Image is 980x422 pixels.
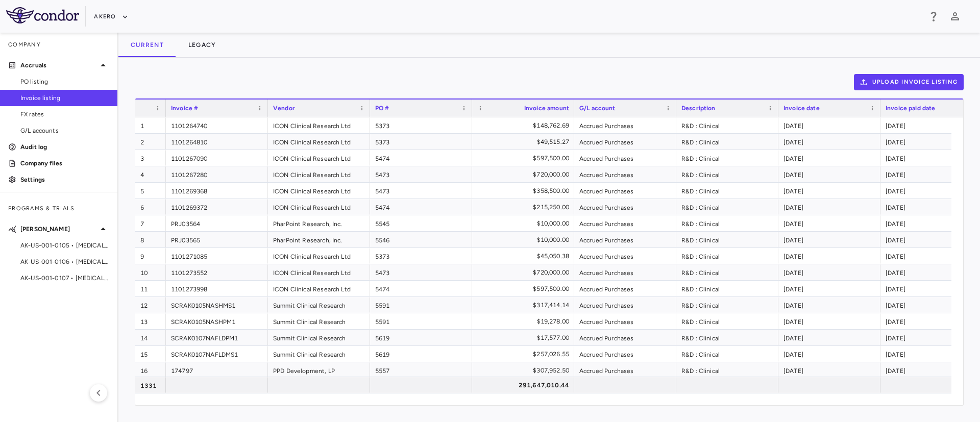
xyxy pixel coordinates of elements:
div: 174797 [166,362,268,378]
span: Description [681,105,716,112]
p: Company files [20,159,109,168]
div: Accrued Purchases [574,232,676,247]
div: 5473 [370,166,472,182]
div: R&D : Clinical [676,330,778,345]
div: Summit Clinical Research [268,346,370,362]
span: Invoice date [783,105,820,112]
div: 1101267280 [166,166,268,182]
button: Akero [94,9,128,25]
div: 5 [135,183,166,198]
button: Legacy [176,33,229,57]
div: 5473 [370,264,472,280]
p: Settings [20,175,109,184]
div: Accrued Purchases [574,134,676,150]
div: 12 [135,297,166,313]
div: $720,000.00 [481,264,569,281]
div: 8 [135,232,166,247]
span: AK-US-001-0105 • [MEDICAL_DATA] [20,241,109,250]
div: ICON Clinical Research Ltd [268,264,370,280]
div: $148,762.69 [481,117,569,134]
div: R&D : Clinical [676,297,778,313]
div: 15 [135,346,166,362]
div: $317,414.14 [481,297,569,313]
div: [DATE] [778,297,880,313]
div: 1101267090 [166,150,268,166]
div: 13 [135,313,166,329]
div: Accrued Purchases [574,313,676,329]
div: 5474 [370,150,472,166]
div: [DATE] [778,330,880,345]
div: R&D : Clinical [676,166,778,182]
div: [DATE] [778,264,880,280]
div: R&D : Clinical [676,346,778,362]
span: Invoice paid date [886,105,936,112]
div: R&D : Clinical [676,232,778,247]
div: ICON Clinical Research Ltd [268,199,370,215]
div: $307,952.50 [481,362,569,379]
div: Accrued Purchases [574,166,676,182]
div: 5473 [370,183,472,198]
div: [DATE] [778,346,880,362]
div: R&D : Clinical [676,183,778,198]
div: 5546 [370,232,472,247]
div: [DATE] [778,215,880,231]
div: R&D : Clinical [676,313,778,329]
div: 7 [135,215,166,231]
div: Accrued Purchases [574,362,676,378]
div: ICON Clinical Research Ltd [268,281,370,296]
div: 1101269368 [166,183,268,198]
span: PO # [375,105,389,112]
div: $49,515.27 [481,134,569,150]
p: Audit log [20,142,109,152]
button: Current [118,33,176,57]
div: $215,250.00 [481,199,569,215]
div: 14 [135,330,166,345]
div: SCRAK0107NAFLDMS1 [166,346,268,362]
div: ICON Clinical Research Ltd [268,248,370,264]
div: [DATE] [778,183,880,198]
div: 5474 [370,199,472,215]
div: 1101273552 [166,264,268,280]
div: Accrued Purchases [574,199,676,215]
span: Invoice # [171,105,198,112]
div: 5373 [370,117,472,133]
div: Accrued Purchases [574,183,676,198]
div: 3 [135,150,166,166]
div: Accrued Purchases [574,346,676,362]
div: ICON Clinical Research Ltd [268,117,370,133]
div: 16 [135,362,166,378]
div: Summit Clinical Research [268,297,370,313]
div: Accrued Purchases [574,117,676,133]
span: G/L accounts [20,126,109,135]
div: 1101269372 [166,199,268,215]
div: 5373 [370,134,472,150]
div: 291,647,010.44 [481,377,569,393]
div: 5474 [370,281,472,296]
span: G/L account [579,105,616,112]
div: [DATE] [778,117,880,133]
div: 9 [135,248,166,264]
p: Accruals [20,61,97,70]
div: Summit Clinical Research [268,330,370,345]
div: PharPoint Research, Inc. [268,232,370,247]
div: [DATE] [778,134,880,150]
span: Vendor [273,105,295,112]
div: R&D : Clinical [676,362,778,378]
div: 5557 [370,362,472,378]
img: logo-full-BYUhSk78.svg [6,7,79,23]
div: R&D : Clinical [676,281,778,296]
div: 1101273998 [166,281,268,296]
div: Summit Clinical Research [268,313,370,329]
div: $10,000.00 [481,215,569,232]
div: Accrued Purchases [574,281,676,296]
div: SCRAK0105NASHMS1 [166,297,268,313]
span: AK-US-001-0107 • [MEDICAL_DATA] [20,274,109,283]
div: $597,500.00 [481,281,569,297]
div: $17,577.00 [481,330,569,346]
span: AK-US-001-0106 • [MEDICAL_DATA] [20,257,109,266]
p: [PERSON_NAME] [20,225,97,234]
div: 4 [135,166,166,182]
div: R&D : Clinical [676,199,778,215]
div: 10 [135,264,166,280]
div: 5591 [370,297,472,313]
